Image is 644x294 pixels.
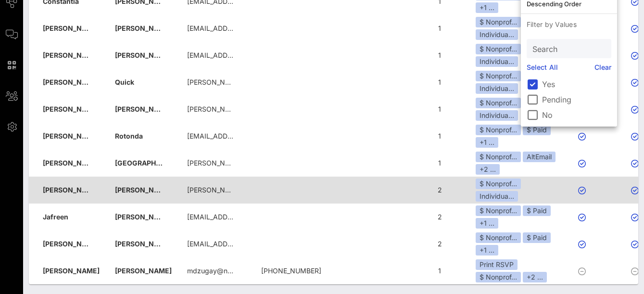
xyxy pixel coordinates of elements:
[476,259,518,270] div: Print RSVP
[115,78,134,86] span: Quick
[187,213,303,221] span: [EMAIL_ADDRESS][DOMAIN_NAME]
[115,186,172,194] span: [PERSON_NAME]
[43,240,100,248] span: [PERSON_NAME]
[476,191,518,202] div: Individua…
[476,164,500,175] div: +2 ...
[43,267,100,275] span: [PERSON_NAME]
[476,205,521,216] div: $ Nonprof…
[404,123,476,150] div: 1
[43,105,100,113] span: [PERSON_NAME]
[523,152,556,162] div: AltEmail
[542,95,611,104] label: Pending
[404,69,476,96] div: 1
[115,51,172,59] span: [PERSON_NAME]
[115,24,172,32] span: [PERSON_NAME]
[476,137,498,148] div: +1 ...
[43,51,100,59] span: [PERSON_NAME]
[115,132,143,140] span: Rotonda
[187,24,303,32] span: [EMAIL_ADDRESS][DOMAIN_NAME]
[404,230,476,257] div: 2
[187,240,303,248] span: [EMAIL_ADDRESS][DOMAIN_NAME]
[521,14,617,35] p: Filter by Values
[261,267,321,275] span: +17184969267
[187,186,358,194] span: [PERSON_NAME][EMAIL_ADDRESS][DOMAIN_NAME]
[404,150,476,177] div: 1
[187,78,358,86] span: [PERSON_NAME][EMAIL_ADDRESS][DOMAIN_NAME]
[187,51,303,59] span: [EMAIL_ADDRESS][DOMAIN_NAME]
[43,213,68,221] span: Jafreen
[542,110,611,120] label: No
[404,15,476,42] div: 1
[476,179,521,189] div: $ Nonprof…
[476,44,521,54] div: $ Nonprof…
[43,186,100,194] span: [PERSON_NAME]
[43,78,100,86] span: [PERSON_NAME]
[404,204,476,230] div: 2
[523,205,551,216] div: $ Paid
[476,152,521,162] div: $ Nonprof…
[404,96,476,123] div: 1
[476,232,521,243] div: $ Nonprof…
[476,17,521,27] div: $ Nonprof…
[476,71,521,81] div: $ Nonprof…
[523,232,551,243] div: $ Paid
[187,105,358,113] span: [PERSON_NAME][EMAIL_ADDRESS][DOMAIN_NAME]
[187,132,303,140] span: [EMAIL_ADDRESS][DOMAIN_NAME]
[404,177,476,204] div: 2
[43,132,100,140] span: [PERSON_NAME]
[523,125,551,135] div: $ Paid
[542,79,611,89] label: Yes
[476,56,518,67] div: Individua…
[43,159,100,167] span: [PERSON_NAME]
[115,240,172,248] span: [PERSON_NAME]
[187,159,414,167] span: [PERSON_NAME][EMAIL_ADDRESS][PERSON_NAME][DOMAIN_NAME]
[115,159,185,167] span: [GEOGRAPHIC_DATA]
[527,62,558,73] a: Select All
[476,98,521,108] div: $ Nonprof…
[476,83,518,94] div: Individua…
[43,24,100,32] span: [PERSON_NAME]
[404,257,476,284] div: 1
[523,272,547,282] div: +2 ...
[476,245,498,256] div: +1 ...
[476,2,498,13] div: +1 ...
[594,62,612,73] a: Clear
[404,42,476,69] div: 1
[476,218,498,229] div: +1 ...
[115,105,204,113] span: [PERSON_NAME] Southern
[476,125,521,135] div: $ Nonprof…
[115,267,172,275] span: [PERSON_NAME]
[187,257,233,284] p: mdzugay@n…
[476,110,518,121] div: Individua…
[115,213,172,221] span: [PERSON_NAME]
[476,272,521,282] div: $ Nonprof…
[476,29,518,40] div: Individua…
